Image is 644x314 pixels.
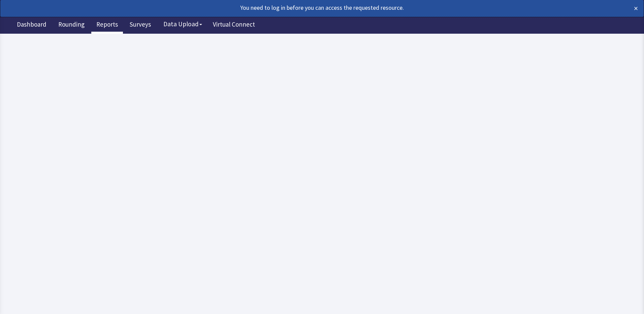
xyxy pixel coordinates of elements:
button: Data Upload [159,18,206,30]
a: Dashboard [12,17,52,34]
a: Surveys [125,17,156,34]
button: × [634,3,638,14]
a: Rounding [53,17,90,34]
a: Reports [91,17,123,34]
a: Virtual Connect [208,17,260,34]
div: You need to log in before you can access the requested resource. [6,3,575,12]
